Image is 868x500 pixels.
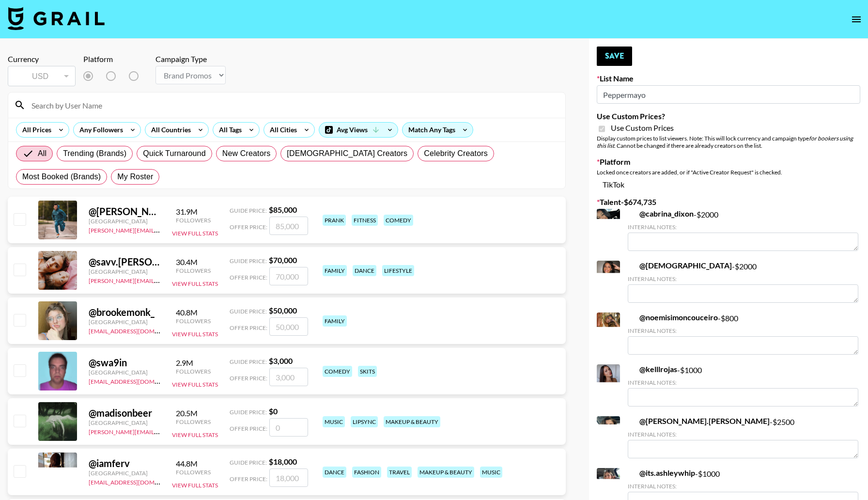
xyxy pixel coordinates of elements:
[366,366,385,377] div: skits
[238,358,275,365] span: Guide Price:
[392,416,449,427] div: makeup & beauty
[202,54,272,64] div: Campaign Type
[191,207,226,217] div: 31.9M
[98,68,114,84] img: TikTok
[89,225,232,234] a: [PERSON_NAME][EMAIL_ADDRESS][DOMAIN_NAME]
[172,482,218,489] button: View Full Stats
[628,318,858,360] div: - $ 800
[331,215,354,226] div: prank
[628,423,635,431] img: TikTok
[89,268,160,275] div: [GEOGRAPHIC_DATA]
[628,385,858,392] div: Internal Notes:
[277,255,305,265] strong: $ 70,000
[74,123,125,137] div: Any Followers
[597,180,860,195] div: TikTok
[10,68,74,85] div: USD
[628,266,858,309] div: - $ 2000
[597,74,860,83] label: List Name
[597,111,860,121] label: Use Custom Prices?
[238,459,275,466] span: Guide Price:
[89,326,186,335] a: [EMAIL_ADDRESS][DOMAIN_NAME]
[191,459,226,469] div: 44.8M
[628,229,858,236] div: Internal Notes:
[238,425,276,432] span: Offer Price:
[597,47,632,66] button: Save
[145,123,193,137] div: All Countries
[359,416,386,427] div: lipsync
[191,408,226,418] div: 20.5M
[89,469,160,477] div: [GEOGRAPHIC_DATA]
[172,409,187,424] img: TikTok
[331,265,355,276] div: family
[143,148,206,159] span: Quick Turnaround
[191,368,226,375] div: Followers
[628,319,635,327] img: TikTok
[287,148,407,159] span: [DEMOGRAPHIC_DATA] Creators
[89,426,232,436] a: [PERSON_NAME][EMAIL_ADDRESS][DOMAIN_NAME]
[222,148,271,159] span: New Creators
[264,123,299,137] div: All Cities
[628,437,858,444] div: Internal Notes:
[628,216,635,223] img: TikTok
[597,157,860,167] label: Platform
[238,274,276,281] span: Offer Price:
[191,418,226,425] div: Followers
[172,431,218,438] button: View Full Stats
[89,318,160,326] div: [GEOGRAPHIC_DATA]
[628,267,635,275] img: TikTok
[319,123,398,137] div: Avg Views
[277,457,305,466] strong: $ 18,000
[89,275,232,284] a: [PERSON_NAME][EMAIL_ADDRESS][DOMAIN_NAME]
[89,376,186,385] a: [EMAIL_ADDRESS][DOMAIN_NAME]
[172,381,218,388] button: View Full Stats
[238,257,275,265] span: Guide Price:
[172,280,218,287] button: View Full Stats
[213,123,244,137] div: All Tags
[628,474,695,484] a: @its.ashleywhip
[628,371,635,379] img: TikTok
[172,207,187,223] img: TikTok
[89,357,160,369] div: @ swa9in
[611,123,674,133] span: Use Custom Prices
[277,205,305,214] strong: $ 85,000
[331,366,360,377] div: comedy
[628,370,858,412] div: - $ 1000
[191,469,226,476] div: Followers
[277,306,305,315] strong: $ 50,000
[22,171,101,183] span: Most Booked (Brands)
[628,370,677,380] a: @kelllrojas
[89,306,160,318] div: @ brookemonk_
[83,66,198,86] div: List locked to TikTok.
[83,54,198,64] div: Platform
[89,256,160,268] div: @ savv.[PERSON_NAME]
[628,422,858,464] div: - $ 2500
[628,281,858,288] div: Internal Notes:
[117,171,153,183] span: My Roster
[331,315,355,327] div: family
[191,267,226,274] div: Followers
[238,475,276,483] span: Offer Price:
[191,317,226,325] div: Followers
[628,318,718,328] a: @noemisimoncouceiro
[395,467,420,478] div: travel
[191,358,226,368] div: 2.9M
[8,64,76,88] div: Currency is locked to USD
[238,207,275,214] span: Guide Price:
[238,308,275,315] span: Guide Price:
[238,223,276,231] span: Offer Price:
[331,416,353,427] div: music
[847,10,866,29] button: open drawer
[89,419,160,426] div: [GEOGRAPHIC_DATA]
[360,215,386,226] div: fitness
[278,317,316,336] input: 50,000
[628,215,858,257] div: - $ 2000
[278,267,316,285] input: 70,000
[392,215,421,226] div: comedy
[278,418,316,437] input: 0
[191,217,226,224] div: Followers
[89,477,186,486] a: [EMAIL_ADDRESS][DOMAIN_NAME]
[89,407,160,419] div: @ madisonbeer
[8,7,105,30] img: Grail Talent
[191,257,226,267] div: 30.4M
[89,457,160,469] div: @ iamferv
